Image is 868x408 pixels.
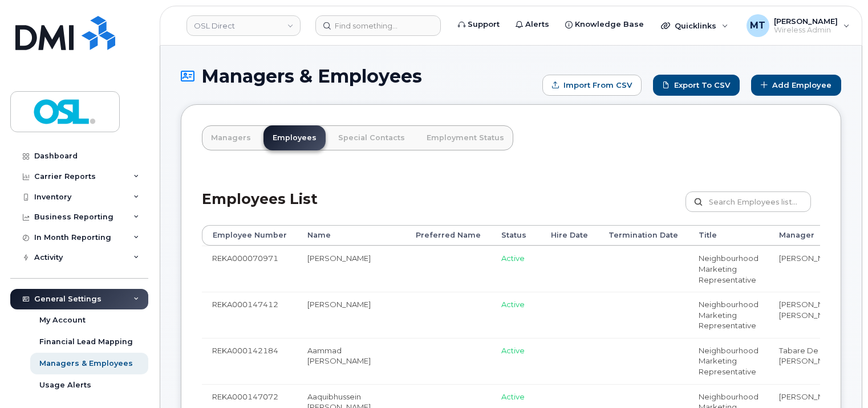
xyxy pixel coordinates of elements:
[542,75,642,96] form: Import from CSV
[202,125,260,150] a: Managers
[202,292,297,338] td: REKA000147412
[329,125,414,150] a: Special Contacts
[751,75,841,96] a: Add Employee
[405,225,491,246] th: Preferred Name
[181,66,537,86] h1: Managers & Employees
[297,246,405,292] td: [PERSON_NAME]
[297,338,405,384] td: Aammad [PERSON_NAME]
[541,225,598,246] th: Hire Date
[501,392,525,401] span: Active
[202,338,297,384] td: REKA000142184
[297,225,405,246] th: Name
[688,225,769,246] th: Title
[688,292,769,338] td: Neighbourhood Marketing Representative
[779,253,867,264] li: [PERSON_NAME]
[501,254,525,263] span: Active
[688,246,769,292] td: Neighbourhood Marketing Representative
[501,346,525,355] span: Active
[202,191,318,225] h2: Employees List
[653,75,740,96] a: Export to CSV
[779,345,867,366] li: Tabare De Los [PERSON_NAME]
[779,299,867,310] li: [PERSON_NAME]
[202,225,297,246] th: Employee Number
[688,338,769,384] td: Neighbourhood Marketing Representative
[491,225,541,246] th: Status
[263,125,326,150] a: Employees
[417,125,513,150] a: Employment Status
[297,292,405,338] td: [PERSON_NAME]
[779,310,867,321] li: [PERSON_NAME]
[501,300,525,309] span: Active
[202,246,297,292] td: REKA000070971
[598,225,688,246] th: Termination Date
[779,391,867,402] li: [PERSON_NAME]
